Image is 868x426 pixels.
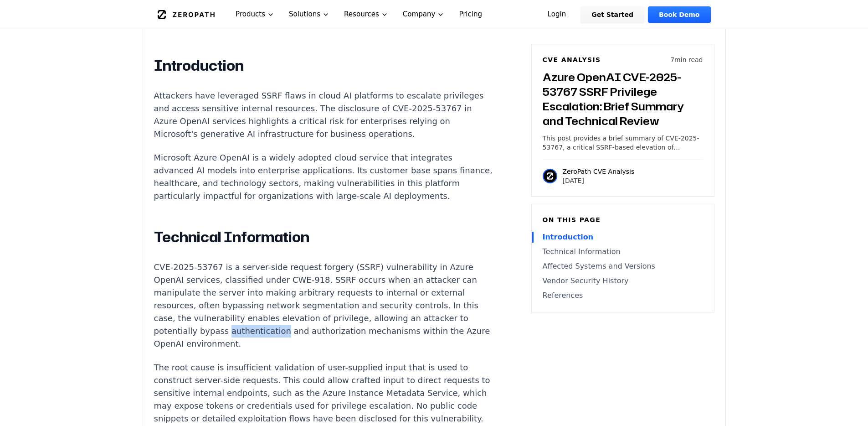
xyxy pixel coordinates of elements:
p: CVE-2025-53767 is a server-side request forgery (SSRF) vulnerability in Azure OpenAI services, cl... [154,261,493,350]
a: Technical Information [543,246,703,257]
p: This post provides a brief summary of CVE-2025-53767, a critical SSRF-based elevation of privileg... [543,134,703,152]
img: ZeroPath CVE Analysis [543,169,557,183]
h6: CVE Analysis [543,55,601,64]
a: Vendor Security History [543,275,703,286]
a: Affected Systems and Versions [543,261,703,272]
a: References [543,290,703,301]
p: [DATE] [563,176,635,185]
a: Get Started [580,6,644,23]
a: Introduction [543,232,703,243]
h2: Introduction [154,57,493,75]
a: Login [537,6,577,23]
h3: Azure OpenAI CVE-2025-53767 SSRF Privilege Escalation: Brief Summary and Technical Review [543,70,703,128]
p: ZeroPath CVE Analysis [563,167,635,176]
p: 7 min read [670,55,703,64]
a: Book Demo [648,6,710,23]
h6: On this page [543,215,703,224]
p: Microsoft Azure OpenAI is a widely adopted cloud service that integrates advanced AI models into ... [154,151,493,203]
h2: Technical Information [154,228,493,246]
p: Attackers have leveraged SSRF flaws in cloud AI platforms to escalate privileges and access sensi... [154,89,493,140]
